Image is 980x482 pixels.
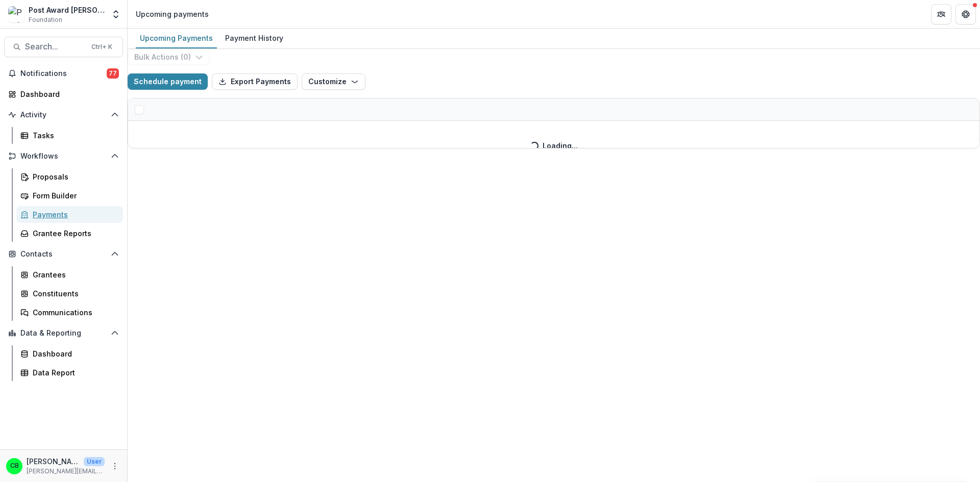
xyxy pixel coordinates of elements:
[20,89,115,99] div: Dashboard
[221,29,287,48] a: Payment History
[29,15,62,24] span: Foundation
[4,107,123,123] button: Open Activity
[33,228,115,239] div: Grantee Reports
[33,288,115,299] div: Constituents
[16,168,123,185] a: Proposals
[4,325,123,341] button: Open Data & Reporting
[16,266,123,283] a: Grantees
[132,7,213,21] nav: breadcrumb
[16,345,123,362] a: Dashboard
[33,348,115,359] div: Dashboard
[16,206,123,223] a: Payments
[16,364,123,381] a: Data Report
[109,4,123,24] button: Open entity switcher
[16,127,123,144] a: Tasks
[33,269,115,280] div: Grantees
[16,225,123,242] a: Grantee Reports
[84,457,105,466] p: User
[16,285,123,302] a: Constituents
[20,111,107,119] span: Activity
[109,460,121,472] button: More
[10,463,19,469] div: Christina Bruno
[136,9,209,19] div: Upcoming payments
[4,65,123,82] button: Notifications77
[33,190,115,201] div: Form Builder
[27,456,80,467] p: [PERSON_NAME]
[136,31,217,45] div: Upcoming Payments
[20,69,107,78] span: Notifications
[20,329,107,338] span: Data & Reporting
[27,467,105,476] p: [PERSON_NAME][EMAIL_ADDRESS][PERSON_NAME][DOMAIN_NAME]
[89,41,114,53] div: Ctrl + K
[33,367,115,378] div: Data Report
[4,246,123,262] button: Open Contacts
[33,171,115,182] div: Proposals
[221,31,287,45] div: Payment History
[136,29,217,48] a: Upcoming Payments
[33,209,115,220] div: Payments
[931,4,951,24] button: Partners
[33,307,115,318] div: Communications
[128,49,210,65] button: Bulk Actions (0)
[20,152,107,161] span: Workflows
[8,6,24,22] img: Post Award Jane Coffin Childs Memorial Fund
[4,37,123,57] button: Search...
[16,304,123,321] a: Communications
[16,187,123,204] a: Form Builder
[4,148,123,164] button: Open Workflows
[29,5,105,15] div: Post Award [PERSON_NAME] Childs Memorial Fund
[25,42,85,52] span: Search...
[955,4,976,24] button: Get Help
[20,250,107,259] span: Contacts
[107,68,119,79] span: 77
[4,86,123,103] a: Dashboard
[33,130,115,141] div: Tasks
